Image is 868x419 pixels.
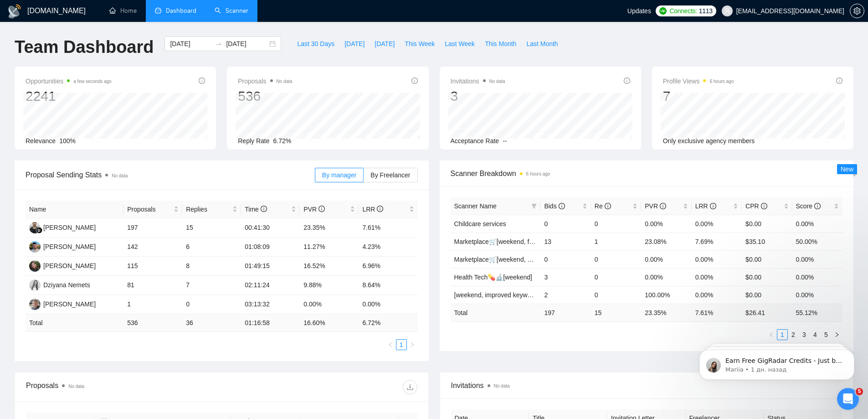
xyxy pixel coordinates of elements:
[277,79,293,84] span: No data
[7,4,22,19] img: logo
[742,250,792,268] td: $0.00
[692,233,742,250] td: 7.69%
[182,295,241,314] td: 0
[26,88,112,105] div: 2241
[29,300,96,307] a: WY[PERSON_NAME]
[692,286,742,304] td: 0.00%
[36,227,42,233] img: gigradar-bm.png
[359,257,417,276] td: 6.96%
[411,78,418,84] span: info-circle
[29,299,41,310] img: WY
[792,215,842,233] td: 0.00%
[766,329,777,340] button: left
[127,204,172,214] span: Proposals
[850,4,864,18] button: setting
[663,137,755,145] span: Only exclusive agency members
[182,201,241,218] th: Replies
[109,7,137,15] a: homeHome
[241,238,300,257] td: 01:08:09
[799,330,809,340] a: 3
[403,380,417,394] button: download
[29,243,96,250] a: AK[PERSON_NAME]
[692,304,742,321] td: 7.61 %
[182,276,241,295] td: 7
[123,238,182,257] td: 142
[215,40,222,47] span: swap-right
[641,286,691,304] td: 100.00%
[68,384,84,389] span: No data
[489,79,505,84] span: No data
[792,304,842,321] td: 55.12 %
[29,222,41,233] img: FG
[407,339,418,350] button: right
[494,383,510,388] span: No data
[26,169,315,181] span: Proposal Sending Stats
[796,202,821,210] span: Score
[792,250,842,268] td: 0.00%
[182,218,241,238] td: 15
[451,380,842,391] span: Invitations
[742,268,792,286] td: $0.00
[663,76,734,87] span: Profile Views
[245,206,267,213] span: Time
[241,218,300,238] td: 00:41:30
[454,274,533,281] a: Health Tech💊🔬[weekend]
[692,250,742,268] td: 0.00%
[43,280,90,290] div: Dziyana Nemets
[836,78,842,84] span: info-circle
[641,268,691,286] td: 0.00%
[29,260,41,272] img: HH
[627,7,651,15] span: Updates
[641,233,691,250] td: 23.08%
[375,39,395,49] span: [DATE]
[396,340,406,350] a: 1
[559,203,565,209] span: info-circle
[526,39,558,49] span: Last Month
[388,342,393,347] span: left
[742,233,792,250] td: $35.10
[521,36,563,51] button: Last Month
[485,39,516,49] span: This Month
[832,329,842,340] li: Next Page
[403,383,417,391] span: download
[15,36,154,58] h1: Team Dashboard
[454,238,570,245] a: Marketplace🛒[weekend, full description]
[123,276,182,295] td: 81
[540,250,591,268] td: 0
[405,39,435,49] span: This Week
[318,206,325,212] span: info-circle
[29,262,96,269] a: HH[PERSON_NAME]
[850,7,864,15] a: setting
[300,257,359,276] td: 16.52%
[407,339,418,350] li: Next Page
[454,256,577,263] span: Marketplace🛒[weekend, only search titles]
[359,218,417,238] td: 7.61%
[742,286,792,304] td: $0.00
[641,250,691,268] td: 0.00%
[385,339,396,350] li: Previous Page
[821,330,831,340] a: 5
[799,329,810,340] li: 3
[359,238,417,257] td: 4.23%
[43,222,96,233] div: [PERSON_NAME]
[766,329,777,340] li: Previous Page
[591,233,641,250] td: 1
[300,276,359,295] td: 9.88%
[182,238,241,257] td: 6
[451,76,505,87] span: Invitations
[300,218,359,238] td: 23.35%
[544,202,565,210] span: Bids
[370,171,410,179] span: By Freelancer
[303,206,325,213] span: PVR
[480,36,521,51] button: This Month
[454,202,497,210] span: Scanner Name
[123,218,182,238] td: 197
[300,295,359,314] td: 0.00%
[186,204,231,214] span: Replies
[123,201,182,218] th: Proposals
[529,199,539,213] span: filter
[724,8,730,14] span: user
[166,7,196,15] span: Dashboard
